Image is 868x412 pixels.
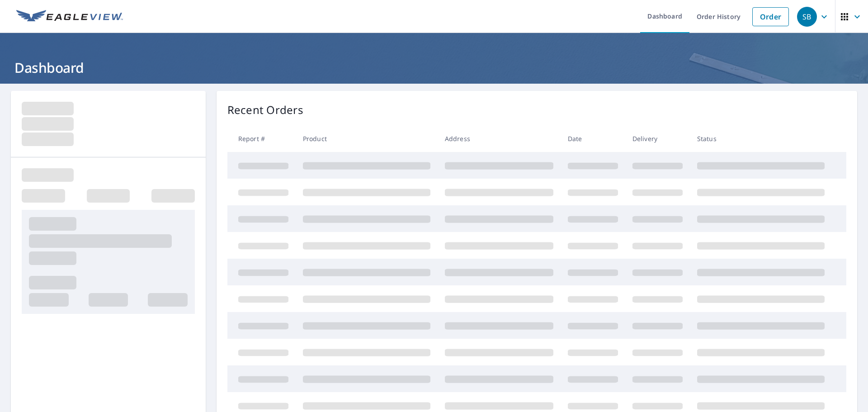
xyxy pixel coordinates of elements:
[438,125,561,152] th: Address
[227,125,296,152] th: Report #
[752,7,789,26] a: Order
[690,125,832,152] th: Status
[227,102,303,118] p: Recent Orders
[561,125,625,152] th: Date
[296,125,438,152] th: Product
[797,7,817,27] div: SB
[625,125,690,152] th: Delivery
[16,10,123,24] img: EV Logo
[11,58,857,77] h1: Dashboard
